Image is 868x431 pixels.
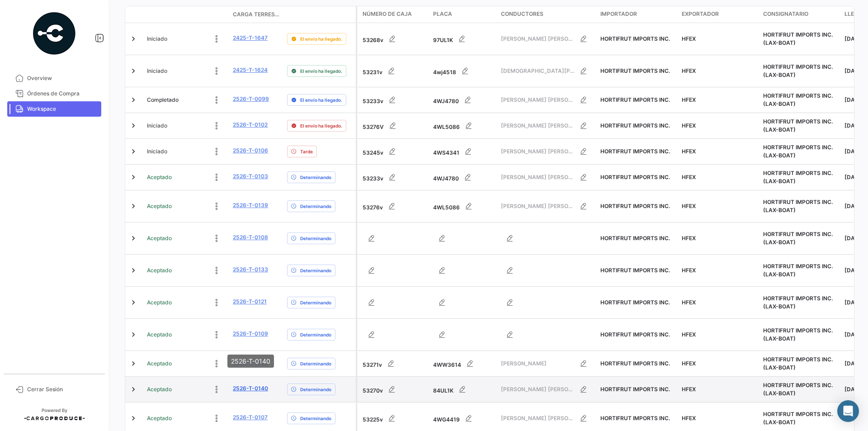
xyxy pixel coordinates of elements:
[147,234,172,242] span: Aceptado
[227,355,274,368] div: 2526-T-0140
[600,235,670,242] span: HORTIFRUT IMPORTS INC.
[433,168,494,186] div: 4WJ4780
[433,62,494,80] div: 4wj4518
[763,170,833,185] span: HORTIFRUT IMPORTS INC. (LAX-BOAT)
[27,74,98,82] span: Overview
[600,148,670,155] span: HORTIFRUT IMPORTS INC.
[300,122,342,129] span: El envío ha llegado.
[600,331,670,338] span: HORTIFRUT IMPORTS INC.
[600,35,670,42] span: HORTIFRUT IMPORTS INC.
[147,202,172,210] span: Aceptado
[233,172,268,180] a: 2526-T-0103
[129,385,138,394] a: Expand/Collapse Row
[501,67,575,75] span: [DEMOGRAPHIC_DATA][PERSON_NAME] [PERSON_NAME]
[32,11,77,56] img: powered-by.png
[300,35,342,43] span: El envío ha llegado.
[229,7,283,22] datatable-header-cell: Carga Terrestre #
[147,385,172,393] span: Aceptado
[363,142,426,161] div: 53245v
[501,10,543,18] span: Conductores
[129,234,138,243] a: Expand/Collapse Row
[759,6,841,23] datatable-header-cell: Consignatario
[501,96,575,104] span: [PERSON_NAME] [PERSON_NAME]
[363,10,412,18] span: Número de Caja
[363,91,426,109] div: 53233v
[600,10,637,18] span: Importador
[147,414,172,422] span: Aceptado
[300,331,331,338] span: Determinando
[678,6,759,23] datatable-header-cell: Exportador
[433,10,452,18] span: Placa
[300,415,331,422] span: Determinando
[233,330,268,338] a: 2526-T-0109
[129,330,138,339] a: Expand/Collapse Row
[433,30,494,48] div: 97UL1K
[27,105,98,113] span: Workspace
[233,201,268,209] a: 2526-T-0139
[501,35,575,43] span: [PERSON_NAME] [PERSON_NAME]
[143,11,229,18] datatable-header-cell: Estado
[600,174,670,180] span: HORTIFRUT IMPORTS INC.
[600,386,670,393] span: HORTIFRUT IMPORTS INC.
[763,356,833,371] span: HORTIFRUT IMPORTS INC. (LAX-BOAT)
[147,298,172,307] span: Aceptado
[501,385,575,393] span: [PERSON_NAME] [PERSON_NAME]
[763,31,833,46] span: HORTIFRUT IMPORTS INC. (LAX-BOAT)
[27,385,98,393] span: Cerrar Sesión
[300,96,342,104] span: El envío ha llegado.
[233,121,268,129] a: 2526-T-0102
[763,382,833,397] span: HORTIFRUT IMPORTS INC. (LAX-BOAT)
[147,266,172,275] span: Aceptado
[147,173,172,181] span: Aceptado
[233,34,268,42] a: 2425-T-1647
[600,203,670,209] span: HORTIFRUT IMPORTS INC.
[763,411,833,426] span: HORTIFRUT IMPORTS INC. (LAX-BOAT)
[682,96,696,103] span: HFEX
[433,380,494,398] div: 84UL1K
[682,331,696,338] span: HFEX
[433,197,494,215] div: 4WL5086
[129,95,138,104] a: Expand/Collapse Row
[129,414,138,423] a: Expand/Collapse Row
[682,122,696,129] span: HFEX
[600,415,670,422] span: HORTIFRUT IMPORTS INC.
[600,267,670,274] span: HORTIFRUT IMPORTS INC.
[501,414,575,422] span: [PERSON_NAME] [PERSON_NAME]
[763,295,833,310] span: HORTIFRUT IMPORTS INC. (LAX-BOAT)
[363,355,426,373] div: 53271v
[763,144,833,159] span: HORTIFRUT IMPORTS INC. (LAX-BOAT)
[682,35,696,42] span: HFEX
[600,122,670,129] span: HORTIFRUT IMPORTS INC.
[300,299,331,306] span: Determinando
[429,6,497,23] datatable-header-cell: Placa
[682,174,696,180] span: HFEX
[147,96,179,104] span: Completado
[501,122,575,130] span: [PERSON_NAME] [PERSON_NAME]
[363,117,426,135] div: 53276V
[129,173,138,182] a: Expand/Collapse Row
[300,360,331,367] span: Determinando
[129,34,138,43] a: Expand/Collapse Row
[300,267,331,274] span: Determinando
[433,117,494,135] div: 4WL5086
[233,298,267,306] a: 2526-T-0121
[837,400,859,422] div: Abrir Intercom Messenger
[233,95,269,103] a: 2526-T-0099
[233,147,268,155] a: 2526-T-0106
[300,235,331,242] span: Determinando
[357,6,429,23] datatable-header-cell: Número de Caja
[129,66,138,76] a: Expand/Collapse Row
[363,380,426,398] div: 53270v
[763,263,833,278] span: HORTIFRUT IMPORTS INC. (LAX-BOAT)
[363,30,426,48] div: 53268v
[501,202,575,210] span: [PERSON_NAME] [PERSON_NAME]
[363,168,426,186] div: 53233v
[763,231,833,246] span: HORTIFRUT IMPORTS INC. (LAX-BOAT)
[763,199,833,213] span: HORTIFRUT IMPORTS INC. (LAX-BOAT)
[433,91,494,109] div: 4WJ4780
[600,299,670,306] span: HORTIFRUT IMPORTS INC.
[233,233,268,242] a: 2526-T-0108
[147,35,167,43] span: Iniciado
[300,203,331,210] span: Determinando
[682,203,696,209] span: HFEX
